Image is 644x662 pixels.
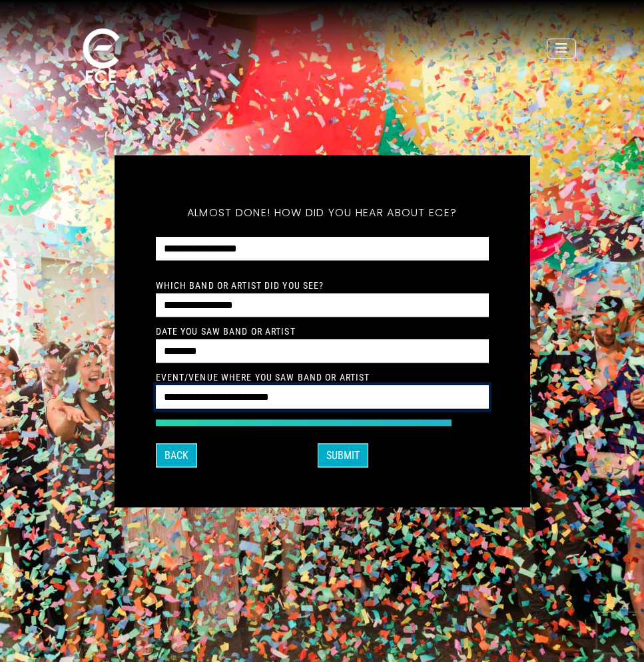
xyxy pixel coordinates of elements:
[547,39,576,59] button: Toggle navigation
[156,325,296,337] label: Date You Saw Band or Artist
[68,25,135,89] img: ece_new_logo_whitev2-1.png
[156,443,197,467] button: Back
[156,188,489,236] h5: Almost done! How did you hear about ECE?
[318,443,368,467] button: SUBMIT
[156,236,489,261] select: How did you hear about ECE
[156,371,370,383] label: Event/Venue Where You Saw Band or Artist
[156,279,324,291] label: Which Band or Artist did you see?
